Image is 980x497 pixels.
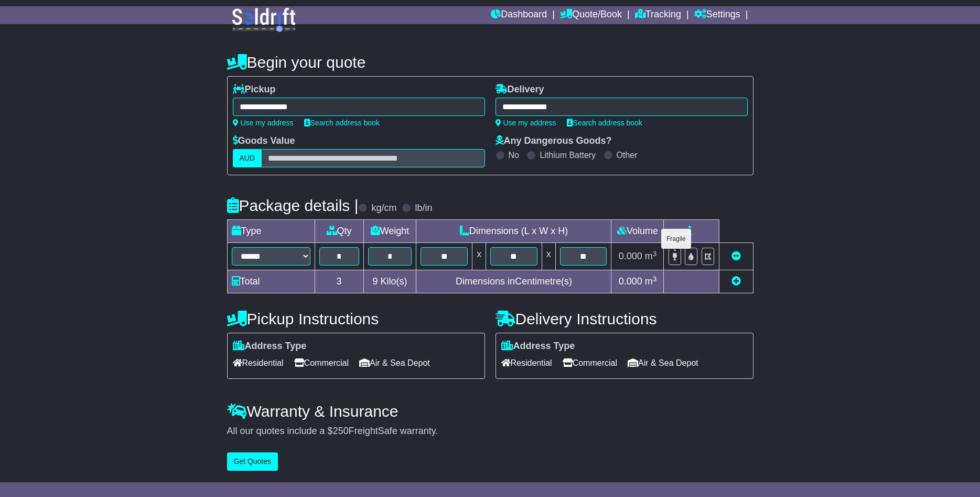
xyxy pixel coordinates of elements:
span: Air & Sea Depot [359,355,430,371]
td: x [472,243,486,270]
label: Other [617,150,638,160]
a: Tracking [635,6,681,24]
div: All our quotes include a $ FreightSafe warranty. [227,426,753,437]
label: Goods Value [233,135,295,147]
label: kg/cm [371,203,396,214]
label: Address Type [233,341,307,352]
span: 0.000 [619,251,642,261]
a: Remove this item [731,251,741,261]
td: Weight [363,220,416,243]
a: Dashboard [491,6,547,24]
span: 250 [333,426,349,436]
label: Any Dangerous Goods? [496,135,612,147]
span: 9 [372,276,378,287]
label: Pickup [233,84,276,96]
td: Volume [611,220,664,243]
span: 0.000 [619,276,642,287]
h4: Pickup Instructions [227,310,485,327]
button: Get Quotes [227,452,278,471]
td: Qty [315,220,363,243]
h4: Warranty & Insurance [227,403,753,420]
h4: Package details | [227,197,359,214]
td: Type [227,220,315,243]
a: Settings [694,6,740,24]
span: Commercial [294,355,349,371]
span: Commercial [563,355,617,371]
span: m [645,276,657,287]
td: x [542,243,555,270]
div: Fragile [661,229,691,249]
label: Address Type [501,341,575,352]
label: No [509,150,519,160]
a: Search address book [304,119,380,127]
span: Air & Sea Depot [628,355,698,371]
label: Lithium Battery [540,150,596,160]
h4: Begin your quote [227,54,753,71]
td: Dimensions in Centimetre(s) [416,270,611,293]
sup: 3 [653,250,657,258]
a: Quote/Book [560,6,622,24]
label: lb/in [415,203,432,214]
label: Delivery [496,84,544,96]
span: m [645,251,657,261]
td: Kilo(s) [363,270,416,293]
td: 3 [315,270,363,293]
span: Residential [501,355,552,371]
h4: Delivery Instructions [496,310,753,327]
a: Search address book [567,119,642,127]
a: Add new item [731,276,741,287]
td: Dimensions (L x W x H) [416,220,611,243]
label: AUD [233,149,262,167]
td: Total [227,270,315,293]
a: Use my address [496,119,556,127]
sup: 3 [653,275,657,283]
span: Residential [233,355,284,371]
a: Use my address [233,119,294,127]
